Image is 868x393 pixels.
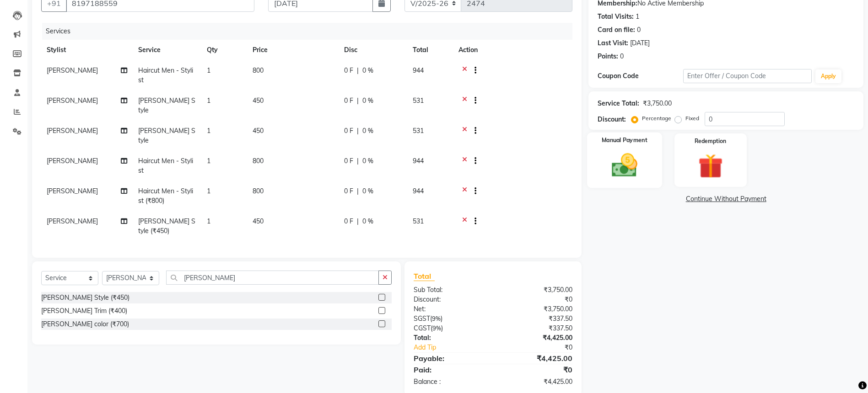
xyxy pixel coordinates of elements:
[166,271,379,285] input: Search or Scan
[407,343,507,352] a: Add Tip
[357,66,359,75] span: |
[413,157,424,165] span: 944
[344,126,353,136] span: 0 F
[344,156,353,166] span: 0 F
[47,187,98,195] span: [PERSON_NAME]
[47,217,98,225] span: [PERSON_NAME]
[253,66,264,74] span: 800
[138,66,193,84] span: Haircut Men - Stylist
[685,114,699,122] label: Fixed
[42,23,579,40] div: Services
[362,126,373,136] span: 0 %
[643,99,672,108] div: ₹3,750.00
[357,96,359,106] span: |
[432,315,441,322] span: 9%
[407,314,493,324] div: ( )
[598,71,683,81] div: Coupon Code
[344,186,353,196] span: 0 F
[357,156,359,166] span: |
[362,217,373,226] span: 0 %
[493,304,580,314] div: ₹3,750.00
[344,66,353,75] span: 0 F
[637,25,641,35] div: 0
[207,96,210,105] span: 1
[407,304,493,314] div: Net:
[407,333,493,343] div: Total:
[138,217,195,235] span: [PERSON_NAME] Style (₹450)
[138,96,195,114] span: [PERSON_NAME] Style
[598,99,639,108] div: Service Total:
[253,96,264,105] span: 450
[598,52,618,61] div: Points:
[344,217,353,226] span: 0 F
[47,66,98,74] span: [PERSON_NAME]
[207,66,210,74] span: 1
[636,12,639,21] div: 1
[493,377,580,387] div: ₹4,425.00
[413,96,424,105] span: 531
[598,12,634,21] div: Total Visits:
[493,353,580,364] div: ₹4,425.00
[407,295,493,304] div: Discount:
[414,271,435,281] span: Total
[138,187,193,205] span: Haircut Men - Stylist (₹800)
[207,157,210,165] span: 1
[41,306,127,316] div: [PERSON_NAME] Trim (₹400)
[413,217,424,225] span: 531
[362,96,373,106] span: 0 %
[413,187,424,195] span: 944
[207,187,210,195] span: 1
[690,151,731,181] img: _gift.svg
[604,150,646,180] img: _cash.svg
[362,186,373,196] span: 0 %
[598,38,628,48] div: Last Visit:
[407,364,493,375] div: Paid:
[413,66,424,74] span: 944
[407,324,493,333] div: ( )
[683,69,811,83] input: Enter Offer / Coupon Code
[407,285,493,295] div: Sub Total:
[207,217,210,225] span: 1
[357,186,359,196] span: |
[41,319,129,329] div: [PERSON_NAME] color (₹700)
[138,157,193,175] span: Haircut Men - Stylist
[493,285,580,295] div: ₹3,750.00
[201,40,247,60] th: Qty
[602,136,647,145] label: Manual Payment
[507,343,579,352] div: ₹0
[413,127,424,135] span: 531
[357,217,359,226] span: |
[432,324,441,332] span: 9%
[362,156,373,166] span: 0 %
[598,115,626,124] div: Discount:
[414,324,431,332] span: CGST
[414,314,430,323] span: SGST
[815,69,841,83] button: Apply
[47,157,98,165] span: [PERSON_NAME]
[362,66,373,75] span: 0 %
[493,324,580,333] div: ₹337.50
[453,40,572,60] th: Action
[253,217,264,225] span: 450
[590,194,862,204] a: Continue Without Payment
[47,127,98,135] span: [PERSON_NAME]
[253,187,264,195] span: 800
[47,96,98,105] span: [PERSON_NAME]
[642,114,671,122] label: Percentage
[407,377,493,387] div: Balance :
[407,353,493,364] div: Payable:
[344,96,353,106] span: 0 F
[598,25,635,35] div: Card on file:
[247,40,339,60] th: Price
[207,127,210,135] span: 1
[41,40,133,60] th: Stylist
[493,333,580,343] div: ₹4,425.00
[138,127,195,144] span: [PERSON_NAME] Style
[357,126,359,136] span: |
[493,295,580,304] div: ₹0
[339,40,407,60] th: Disc
[253,127,264,135] span: 450
[407,40,453,60] th: Total
[493,364,580,375] div: ₹0
[630,38,650,48] div: [DATE]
